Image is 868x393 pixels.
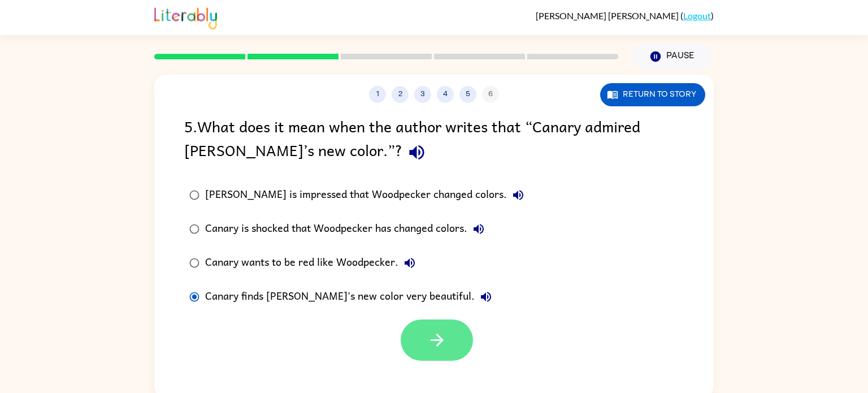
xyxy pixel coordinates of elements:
[398,252,421,274] button: Canary wants to be red like Woodpecker.
[392,86,409,103] button: 2
[683,10,711,21] a: Logout
[459,86,476,103] button: 5
[205,218,490,240] div: Canary is shocked that Woodpecker has changed colors.
[369,86,386,103] button: 1
[205,252,421,274] div: Canary wants to be red like Woodpecker.
[184,114,684,167] div: 5 . What does it mean when the author writes that “Canary admired [PERSON_NAME]’s new color.”?
[205,286,497,308] div: Canary finds [PERSON_NAME]'s new color very beautiful.
[467,218,490,240] button: Canary is shocked that Woodpecker has changed colors.
[154,5,217,29] img: Literably
[536,10,680,21] span: [PERSON_NAME] [PERSON_NAME]
[437,86,454,103] button: 4
[205,184,530,206] div: [PERSON_NAME] is impressed that Woodpecker changed colors.
[475,286,497,308] button: Canary finds [PERSON_NAME]'s new color very beautiful.
[536,10,714,21] div: ( )
[632,44,714,70] button: Pause
[600,83,705,106] button: Return to story
[414,86,431,103] button: 3
[507,184,530,206] button: [PERSON_NAME] is impressed that Woodpecker changed colors.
